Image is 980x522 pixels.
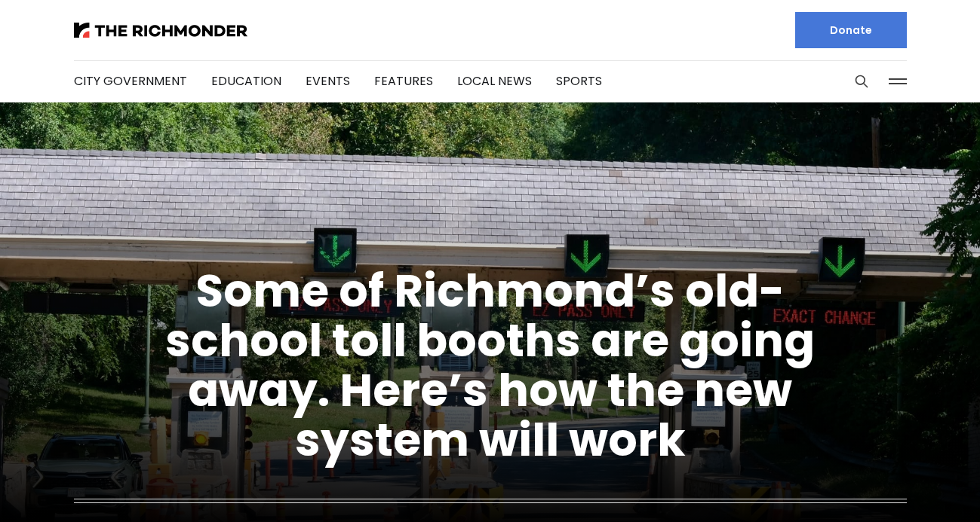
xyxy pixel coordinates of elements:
a: Some of Richmond’s old-school toll booths are going away. Here’s how the new system will work [165,259,815,472]
a: Local News [457,72,532,90]
a: Donate [795,12,907,48]
iframe: portal-trigger [852,448,980,522]
a: Features [374,72,433,90]
a: City Government [74,72,187,90]
a: Events [306,72,350,90]
a: Education [211,72,281,90]
button: Search this site [850,70,873,93]
img: The Richmonder [74,23,247,38]
a: Sports [556,72,602,90]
